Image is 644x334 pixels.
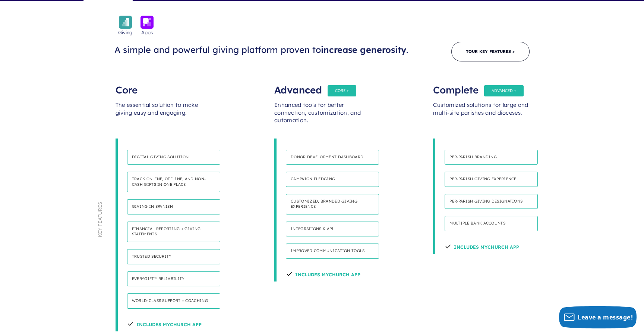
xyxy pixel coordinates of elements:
[286,244,379,259] h4: Improved communication tools
[127,271,220,287] h4: Everygift™ Reliability
[578,313,633,321] span: Leave a message!
[274,79,370,94] div: Advanced
[116,94,211,139] div: The essential solution to make giving easy and engaging.
[321,44,406,55] span: increase generosity
[274,94,370,139] div: Enhanced tools for better connection, customization, and automation.
[119,16,132,29] img: icon_giving-bckgrnd-600x600-1.png
[451,42,530,61] a: Tour Key Features >
[445,150,538,165] h4: Per-parish branding
[116,79,211,94] div: Core
[127,172,220,192] h4: Track online, offline, and non-cash gifts in one place
[118,29,132,36] span: Giving
[445,194,538,209] h4: Per-parish giving designations
[127,150,220,165] h4: Digital giving solution
[433,94,528,139] div: Customized solutions for large and multi-site parishes and dioceses.
[559,306,637,328] button: Leave a message!
[114,44,416,55] h3: A simple and powerful giving platform proven to .
[286,222,379,237] h4: Integrations & API
[286,172,379,187] h4: Campaign pledging
[286,194,379,214] h4: Customized, branded giving experience
[433,79,528,94] div: Complete
[141,29,153,36] span: Apps
[127,222,220,242] h4: Financial reporting + giving statements
[445,216,538,231] h4: Multiple bank accounts
[127,199,220,214] h4: Giving in Spanish
[127,249,220,264] h4: Trusted security
[286,266,360,281] h4: Includes Mychurch App
[127,293,220,309] h4: World-class support + coaching
[141,16,154,29] img: icon_apps-bckgrnd-600x600-1.png
[445,238,519,254] h4: Includes Mychurch App
[286,150,379,165] h4: Donor development dashboard
[127,316,202,331] h4: Includes MyChurch App
[445,172,538,187] h4: Per-parish giving experience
